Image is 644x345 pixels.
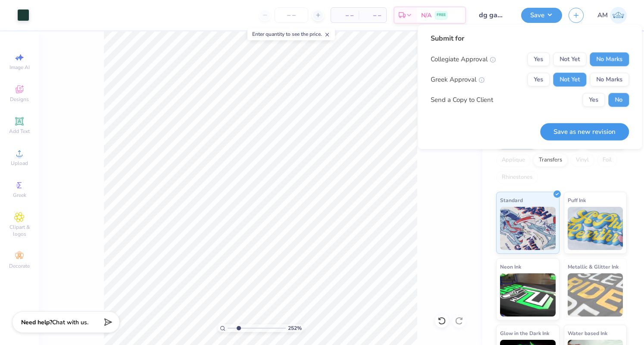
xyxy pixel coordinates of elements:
[52,318,88,326] span: Chat with us.
[590,52,629,66] button: No Marks
[9,263,30,269] span: Decorate
[10,96,29,103] span: Designs
[496,171,538,184] div: Rhinestones
[527,73,550,86] button: Yes
[521,8,562,23] button: Save
[597,154,617,167] div: Foil
[247,28,335,40] div: Enter quantity to see the price.
[533,154,568,167] div: Transfers
[336,11,353,20] span: – –
[568,329,607,338] span: Water based Ink
[597,10,608,20] span: AM
[4,224,34,237] span: Clipart & logos
[608,93,629,107] button: No
[500,196,523,205] span: Standard
[568,196,586,205] span: Puff Ink
[9,128,30,135] span: Add Text
[500,273,556,317] img: Neon Ink
[431,95,493,105] div: Send a Copy to Client
[582,93,605,107] button: Yes
[11,160,28,167] span: Upload
[590,73,629,86] button: No Marks
[527,52,550,66] button: Yes
[9,64,30,71] span: Image AI
[431,33,629,44] div: Submit for
[431,54,496,64] div: Collegiate Approval
[568,273,623,317] img: Metallic & Glitter Ink
[553,52,586,66] button: Not Yet
[610,7,627,24] img: Amanda Mudry
[13,192,26,199] span: Greek
[568,207,623,250] img: Puff Ink
[500,262,521,271] span: Neon Ink
[553,73,586,86] button: Not Yet
[437,12,446,18] span: FREE
[570,154,594,167] div: Vinyl
[568,262,619,271] span: Metallic & Glitter Ink
[21,318,52,326] strong: Need help?
[364,11,381,20] span: – –
[540,123,629,141] button: Save as new revision
[597,7,627,24] a: AM
[472,6,515,24] input: Untitled Design
[500,207,556,250] img: Standard
[431,75,485,85] div: Greek Approval
[421,11,431,20] span: N/A
[288,324,302,332] span: 252 %
[275,7,308,23] input: – –
[496,154,531,167] div: Applique
[500,329,549,338] span: Glow in the Dark Ink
